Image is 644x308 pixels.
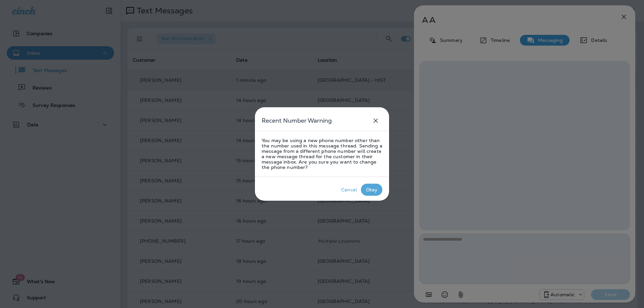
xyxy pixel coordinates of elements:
[366,187,378,192] div: Okay
[341,187,357,192] div: Cancel
[369,114,382,127] button: close
[337,184,361,196] button: Cancel
[361,184,382,196] button: Okay
[262,138,382,170] p: You may be using a new phone number other than the number used in this message thread. Sending a ...
[262,115,332,126] h5: Recent Number Warning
